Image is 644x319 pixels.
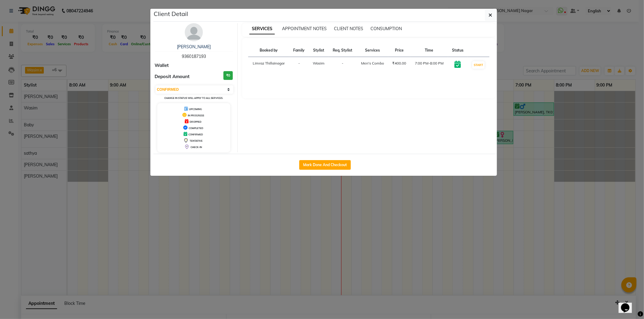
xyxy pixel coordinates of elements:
[189,108,202,111] span: UPCOMING
[249,24,275,34] span: SERVICES
[360,61,385,66] div: Men's Combo
[289,57,309,73] td: -
[334,26,363,31] span: CLIENT NOTES
[472,61,485,69] button: START
[392,61,407,66] div: ₹400.00
[448,44,468,57] th: Status
[282,26,327,31] span: APPOINTMENT NOTES
[189,127,203,130] span: COMPLETED
[370,26,402,31] span: CONSUMPTION
[357,44,389,57] th: Services
[410,57,448,73] td: 7:00 PM-8:00 PM
[191,146,202,149] span: CHECK-IN
[188,133,203,136] span: CONFIRMED
[248,57,289,73] td: Limraz Thillainagar
[164,96,223,99] small: Change in status will apply to all services.
[248,44,289,57] th: Booked by
[299,160,351,170] button: Mark Done And Checkout
[223,71,233,80] h3: ₹0
[619,295,638,313] iframe: chat widget
[309,44,329,57] th: Stylist
[329,44,357,57] th: Req. Stylist
[329,57,357,73] td: -
[188,114,204,117] span: IN PROGRESS
[155,73,190,80] span: Deposit Amount
[177,44,211,49] a: [PERSON_NAME]
[190,139,203,142] span: TENTATIVE
[155,62,169,69] span: Wallet
[182,54,206,59] span: 9360187193
[388,44,410,57] th: Price
[154,9,188,18] h5: Client Detail
[185,23,203,41] img: avatar
[190,120,201,123] span: DROPPED
[289,44,309,57] th: Family
[313,61,325,65] span: Wasim
[410,44,448,57] th: Time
